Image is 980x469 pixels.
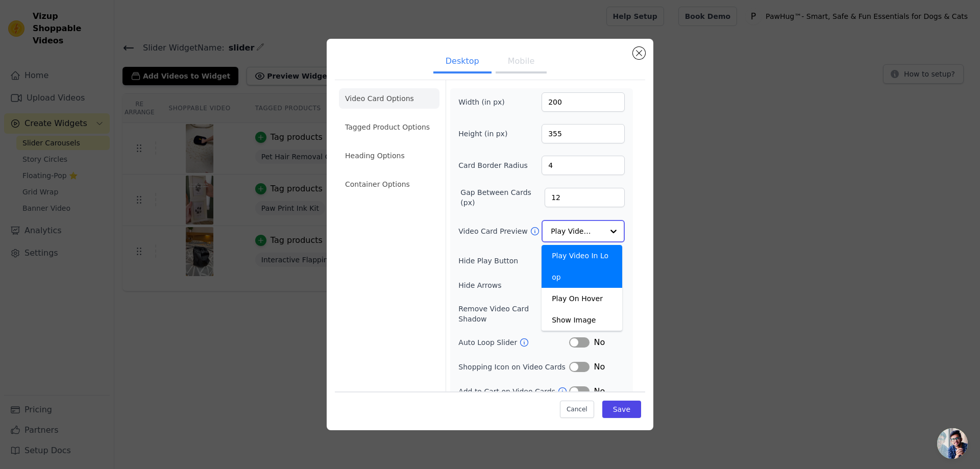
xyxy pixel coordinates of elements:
[458,129,514,139] label: Height (in px)
[339,88,439,109] li: Video Card Options
[594,361,605,373] span: No
[460,187,545,208] label: Gap Between Cards (px)
[458,304,559,324] label: Remove Video Card Shadow
[458,97,514,107] label: Width (in px)
[594,385,605,398] span: No
[339,117,439,137] li: Tagged Product Options
[458,386,557,397] label: Add to Cart on Video Cards
[339,174,439,194] li: Container Options
[633,47,645,59] button: Close modal
[496,51,547,73] button: Mobile
[339,145,439,166] li: Heading Options
[458,280,569,290] label: Hide Arrows
[542,309,622,331] div: Show Image
[560,401,594,418] button: Cancel
[458,256,569,266] label: Hide Play Button
[458,226,529,236] label: Video Card Preview
[458,337,519,348] label: Auto Loop Slider
[602,401,641,418] button: Save
[458,160,528,170] label: Card Border Radius
[542,245,622,288] div: Play Video In Loop
[458,362,569,372] label: Shopping Icon on Video Cards
[937,428,968,459] a: Ouvrir le chat
[594,336,605,349] span: No
[542,288,622,309] div: Play On Hover
[433,51,492,73] button: Desktop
